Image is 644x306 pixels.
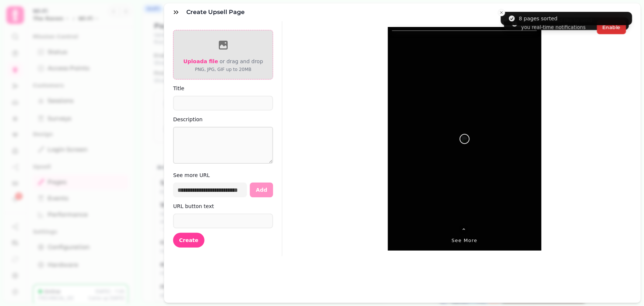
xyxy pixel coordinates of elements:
[256,187,267,193] span: Add
[461,227,468,235] span: ⌃
[173,202,273,211] label: URL button text
[173,171,273,180] label: See more URL
[173,115,273,124] label: Description
[250,183,273,197] button: Add
[183,58,218,64] span: Upload a file
[218,57,263,66] p: or drag and drop
[179,238,198,243] span: Create
[186,8,248,17] h3: Create Upsell Page
[173,84,273,93] label: Title
[183,66,263,73] p: PNG, JPG, GIF up to 20MB
[452,237,478,244] span: See more
[173,233,204,248] button: Create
